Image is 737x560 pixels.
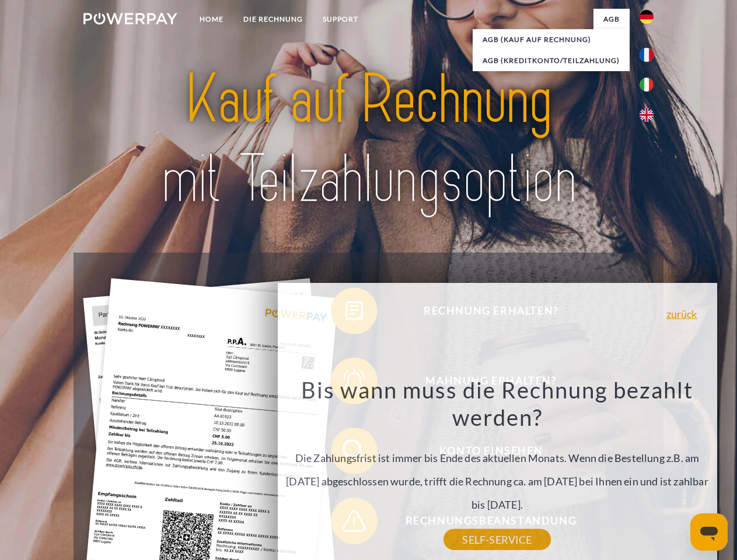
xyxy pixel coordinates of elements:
[473,50,630,71] a: AGB (Kreditkonto/Teilzahlung)
[233,9,313,30] a: DIE RECHNUNG
[473,29,630,50] a: AGB (Kauf auf Rechnung)
[640,10,654,24] img: de
[284,376,710,540] div: Die Zahlungsfrist ist immer bis Ende des aktuellen Monats. Wenn die Bestellung z.B. am [DATE] abg...
[593,9,630,30] a: agb
[443,529,550,550] a: SELF-SERVICE
[640,48,654,62] img: fr
[640,108,654,122] img: en
[666,309,697,319] a: zurück
[640,78,654,92] img: it
[284,376,710,432] h3: Bis wann muss die Rechnung bezahlt werden?
[313,9,368,30] a: SUPPORT
[690,513,728,551] iframe: Schaltfläche zum Öffnen des Messaging-Fensters
[190,9,233,30] a: Home
[111,56,626,223] img: title-powerpay_de.svg
[83,13,177,24] img: logo-powerpay-white.svg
